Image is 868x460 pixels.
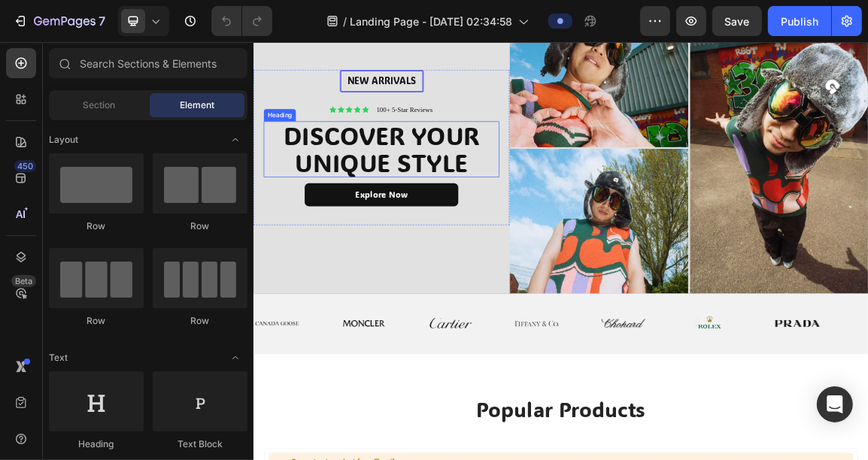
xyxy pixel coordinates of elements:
[211,6,272,36] div: Undo/Redo
[153,437,247,451] div: Text Block
[725,15,750,28] span: Save
[223,346,247,370] span: Toggle open
[510,407,577,419] img: [object Object]
[49,48,247,78] input: Search Sections & Elements
[14,160,36,172] div: 450
[223,128,247,152] span: Toggle open
[343,14,347,29] span: /
[350,14,512,29] span: Landing Page - [DATE] 02:34:58
[817,386,853,422] div: Open Intercom Messenger
[99,12,105,30] p: 7
[637,402,704,424] img: [object Object]
[6,6,112,36] button: 7
[253,42,868,460] iframe: Design area
[256,405,323,421] img: [object Object]
[712,6,762,36] button: Save
[49,133,78,147] span: Layout
[153,314,247,328] div: Row
[11,275,36,287] div: Beta
[128,406,195,421] img: [object Object]
[49,314,144,328] div: Row
[83,98,116,112] span: Section
[768,6,831,36] button: Publish
[49,437,144,451] div: Heading
[1,404,68,421] img: [object Object]
[781,14,818,29] div: Publish
[765,408,832,418] img: [object Object]
[383,402,450,424] img: [object Object]
[180,98,214,112] span: Element
[153,219,247,233] div: Row
[49,219,144,233] div: Row
[49,351,68,365] span: Text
